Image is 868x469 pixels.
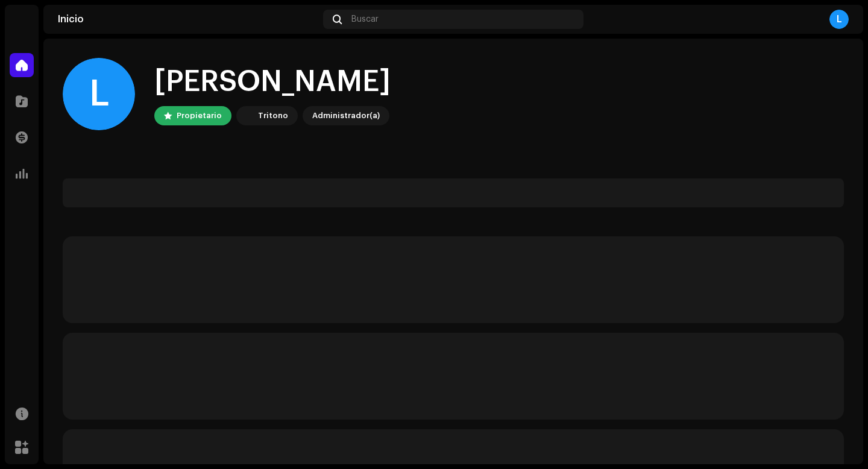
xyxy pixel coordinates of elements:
div: L [829,10,849,29]
div: [PERSON_NAME] [154,63,391,101]
div: Administrador(a) [312,109,380,123]
div: Tritono [258,109,288,123]
span: Buscar [351,14,379,24]
img: 78f3867b-a9d0-4b96-9959-d5e4a689f6cf [239,109,253,123]
div: Propietario [177,109,222,123]
div: L [63,58,135,130]
div: Inicio [58,14,318,24]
